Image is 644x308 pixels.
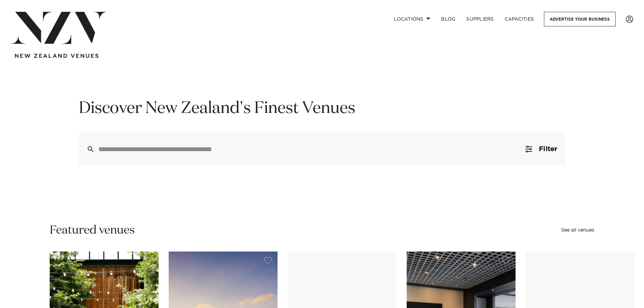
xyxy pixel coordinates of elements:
button: Filter [517,133,565,165]
a: Capacities [499,12,540,26]
a: SUPPLIERS [461,12,499,26]
a: Advertise your business [544,12,616,26]
h1: Discover New Zealand's Finest Venues [79,98,566,119]
h2: Featured venues [50,223,135,238]
span: Filter [539,146,557,152]
a: See all venues [561,228,594,233]
img: nzv-logo.png [11,12,106,44]
img: new-zealand-venues-text.png [15,54,98,58]
a: Locations [388,12,436,26]
a: BLOG [436,12,461,26]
